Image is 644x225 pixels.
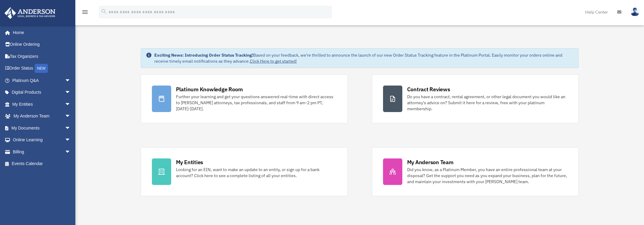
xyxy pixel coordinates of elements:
[4,146,80,158] a: Billingarrow_drop_down
[65,110,77,123] span: arrow_drop_down
[4,110,80,122] a: My Anderson Teamarrow_drop_down
[4,158,80,170] a: Events Calendar
[630,8,639,16] img: User Pic
[407,94,568,112] div: Do you have a contract, rental agreement, or other legal document you would like an attorney's ad...
[407,158,454,166] div: My Anderson Team
[154,52,574,64] div: Based on your feedback, we're thrilled to announce the launch of our new Order Status Tracking fe...
[176,158,203,166] div: My Entities
[4,50,80,62] a: Tax Organizers
[407,167,568,185] div: Did you know, as a Platinum Member, you have an entire professional team at your disposal? Get th...
[4,74,80,86] a: Platinum Q&Aarrow_drop_down
[101,8,107,15] i: search
[4,86,80,98] a: Digital Productsarrow_drop_down
[4,27,77,39] a: Home
[4,98,80,110] a: My Entitiesarrow_drop_down
[35,64,48,73] div: NEW
[176,86,243,93] div: Platinum Knowledge Room
[4,122,80,134] a: My Documentsarrow_drop_down
[4,134,80,146] a: Online Learningarrow_drop_down
[65,134,77,146] span: arrow_drop_down
[372,147,579,196] a: My Anderson Team Did you know, as a Platinum Member, you have an entire professional team at your...
[372,74,579,123] a: Contract Reviews Do you have a contract, rental agreement, or other legal document you would like...
[154,52,253,58] strong: Exciting News: Introducing Order Status Tracking!
[250,58,297,64] a: Click Here to get started!
[3,7,57,19] img: Anderson Advisors Platinum Portal
[65,98,77,111] span: arrow_drop_down
[4,62,80,75] a: Order StatusNEW
[65,122,77,134] span: arrow_drop_down
[4,39,80,51] a: Online Ordering
[81,8,89,16] i: menu
[141,74,348,123] a: Platinum Knowledge Room Further your learning and get your questions answered real-time with dire...
[65,86,77,99] span: arrow_drop_down
[141,147,348,196] a: My Entities Looking for an EIN, want to make an update to an entity, or sign up for a bank accoun...
[81,11,89,16] a: menu
[176,167,337,179] div: Looking for an EIN, want to make an update to an entity, or sign up for a bank account? Click her...
[65,146,77,158] span: arrow_drop_down
[65,74,77,87] span: arrow_drop_down
[407,86,450,93] div: Contract Reviews
[176,94,337,112] div: Further your learning and get your questions answered real-time with direct access to [PERSON_NAM...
